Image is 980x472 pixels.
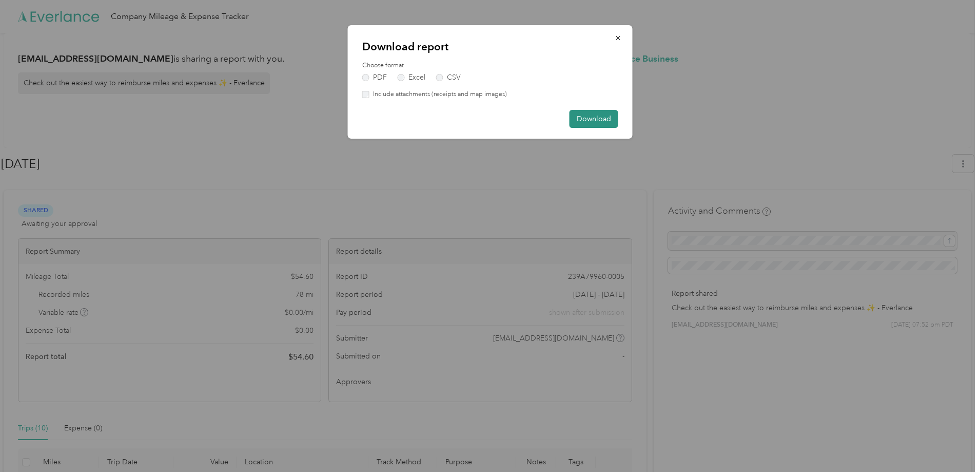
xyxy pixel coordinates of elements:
[436,74,461,81] label: CSV
[362,61,618,70] label: Choose format
[398,74,425,81] label: Excel
[362,40,618,54] p: Download report
[570,110,618,128] button: Download
[362,74,387,81] label: PDF
[369,90,507,99] label: Include attachments (receipts and map images)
